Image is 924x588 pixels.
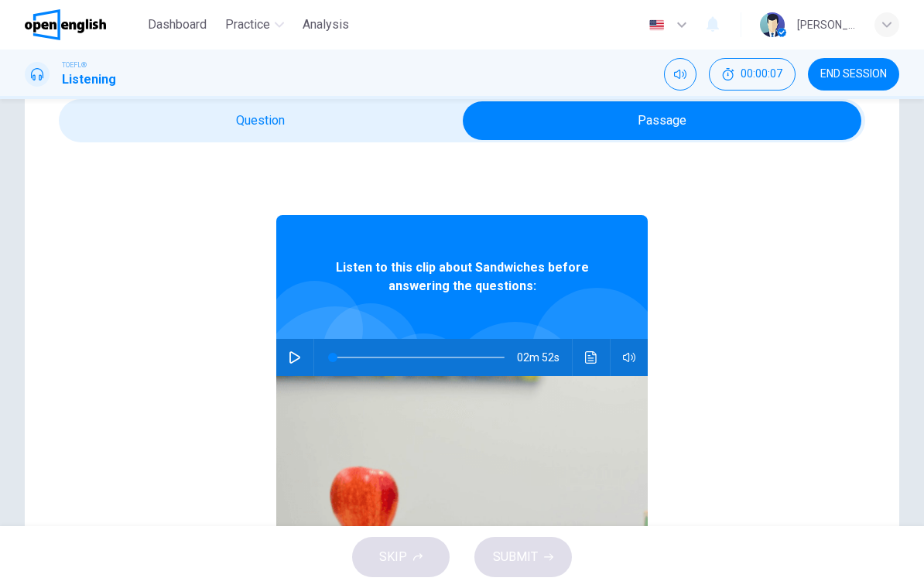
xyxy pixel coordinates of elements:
[296,11,355,39] button: Analysis
[303,15,349,34] span: Analysis
[709,58,796,91] div: Hide
[741,68,782,80] span: 00:00:07
[142,11,213,39] button: Dashboard
[225,15,270,34] span: Practice
[760,12,785,37] img: Profile picture
[579,339,604,376] button: Click to see the audio transcription
[647,19,666,31] img: en
[62,60,87,70] span: TOEFL®
[25,9,106,40] img: OpenEnglish logo
[664,58,696,91] div: Mute
[820,68,887,80] span: END SESSION
[797,15,856,34] div: [PERSON_NAME]
[517,339,572,376] span: 02m 52s
[148,15,207,34] span: Dashboard
[709,58,796,91] button: 00:00:07
[25,9,142,40] a: OpenEnglish logo
[808,58,899,91] button: END SESSION
[327,258,597,296] span: Listen to this clip about Sandwiches before answering the questions:
[219,11,290,39] button: Practice
[62,70,116,89] h1: Listening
